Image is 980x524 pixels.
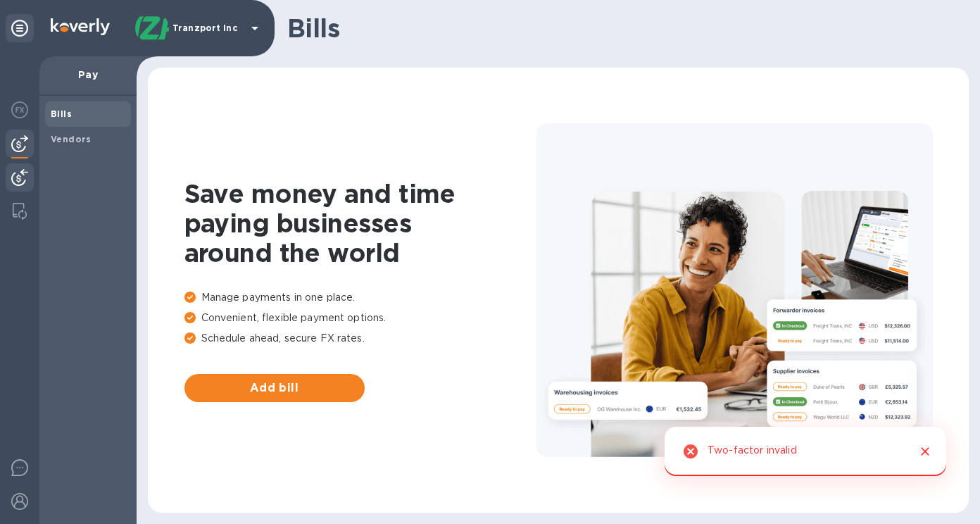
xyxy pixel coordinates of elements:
button: Add bill [184,374,365,402]
img: Foreign exchange [11,101,28,118]
p: Tranzport Inc [172,23,243,33]
b: Bills [51,108,72,119]
p: Pay [51,68,125,82]
b: Vendors [51,134,92,144]
p: Schedule ahead, secure FX rates. [184,331,536,346]
p: Convenient, flexible payment options. [184,311,536,325]
img: Logo [51,18,110,35]
button: Close [916,442,934,461]
div: Unpin categories [6,14,34,42]
span: Add bill [196,380,353,397]
h1: Bills [287,13,957,43]
p: Manage payments in one place. [184,290,536,305]
div: Two-factor invalid [708,438,797,465]
h1: Save money and time paying businesses around the world [184,179,536,268]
